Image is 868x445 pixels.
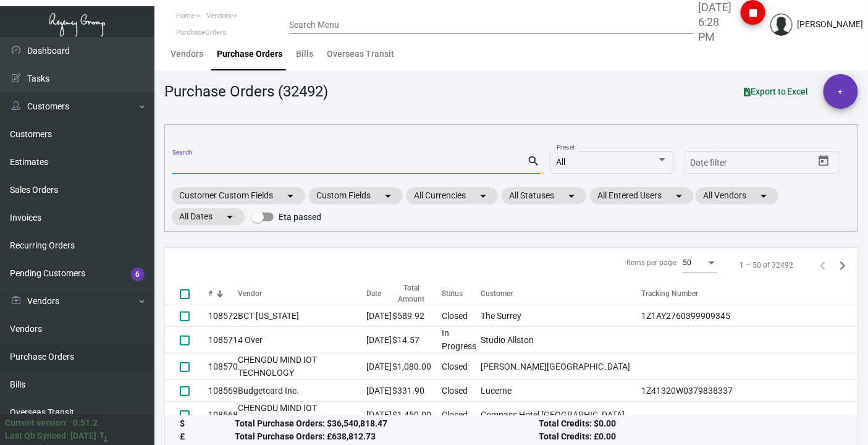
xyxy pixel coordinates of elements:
[279,210,321,224] span: Eta passed
[746,6,761,20] i: stop
[641,380,857,402] td: 1Z41320W0379838337
[481,288,641,299] div: Customer
[442,354,481,380] td: Closed
[208,288,213,299] div: #
[366,380,392,402] td: [DATE]
[366,327,392,354] td: [DATE]
[756,189,771,203] mat-icon: arrow_drop_down
[641,305,857,327] td: 1Z1AY2760399909345
[696,187,778,205] mat-chip: All Vendors
[481,288,513,299] div: Customer
[238,288,366,299] div: Vendor
[442,288,481,299] div: Status
[392,327,442,354] td: $14.57
[327,48,394,61] div: Overseas Transit
[172,208,245,226] mat-chip: All Dates
[481,327,641,354] td: Studio Allston
[683,259,717,268] mat-select: Items per page:
[366,288,381,299] div: Date
[235,418,539,431] div: Total Purchase Orders: $36,540,818.47
[770,14,793,36] img: admin@bootstrapmaster.com
[366,402,392,428] td: [DATE]
[366,354,392,380] td: [DATE]
[641,288,857,299] div: Tracking Number
[235,431,539,444] div: Total Purchase Orders: £638,812.73
[208,354,238,380] td: 108570
[442,327,481,354] td: In Progress
[481,305,641,327] td: The Surrey
[739,260,793,271] div: 1 – 50 of 32492
[180,418,235,431] div: $
[208,380,238,402] td: 108569
[833,255,853,275] button: Next page
[217,48,282,61] div: Purchase Orders
[539,431,843,444] div: Total Credits: £0.00
[392,354,442,380] td: $1,080.00
[176,12,195,20] span: Home
[407,187,498,205] mat-chip: All Currencies
[171,48,203,61] div: Vendors
[392,282,442,305] div: Total Amount
[283,189,298,203] mat-icon: arrow_drop_down
[392,380,442,402] td: $331.90
[481,380,641,402] td: Lucerne
[366,288,392,299] div: Date
[476,189,491,203] mat-icon: arrow_drop_down
[641,288,698,299] div: Tracking Number
[824,74,858,109] button: +
[481,402,641,428] td: Compass Hotel [GEOGRAPHIC_DATA]
[392,402,442,428] td: $1,450.00
[238,305,366,327] td: BCT [US_STATE]
[73,417,98,430] div: 0.51.2
[208,305,238,327] td: 108572
[442,402,481,428] td: Closed
[539,418,843,431] div: Total Credits: $0.00
[222,210,237,224] mat-icon: arrow_drop_down
[442,380,481,402] td: Closed
[590,187,694,205] mat-chip: All Entered Users
[672,189,686,203] mat-icon: arrow_drop_down
[502,187,586,205] mat-chip: All Statuses
[813,255,833,275] button: Previous page
[481,354,641,380] td: [PERSON_NAME][GEOGRAPHIC_DATA]
[366,305,392,327] td: [DATE]
[683,258,691,267] span: 50
[296,48,313,61] div: Bills
[527,154,540,169] mat-icon: search
[172,187,305,205] mat-chip: Customer Custom Fields
[5,430,96,443] div: Last Qb Synced: [DATE]
[238,288,262,299] div: Vendor
[392,282,431,305] div: Total Amount
[798,18,864,31] div: [PERSON_NAME]
[557,157,566,167] span: All
[744,87,809,96] span: Export to Excel
[180,431,235,444] div: £
[838,74,843,109] span: +
[734,80,819,103] button: Export to Excel
[176,28,226,36] span: PurchaseOrders
[739,158,799,168] input: End date
[238,402,366,428] td: CHENGDU MIND IOT TECHNOLOGY
[208,402,238,428] td: 108568
[442,305,481,327] td: Closed
[164,80,328,103] div: Purchase Orders (32492)
[392,305,442,327] td: $589.92
[208,288,238,299] div: #
[238,354,366,380] td: CHENGDU MIND IOT TECHNOLOGY
[381,189,395,203] mat-icon: arrow_drop_down
[208,327,238,354] td: 108571
[442,288,463,299] div: Status
[564,189,579,203] mat-icon: arrow_drop_down
[206,12,232,20] span: Vendors
[309,187,403,205] mat-chip: Custom Fields
[814,151,834,171] button: Open calendar
[5,417,68,430] div: Current version:
[626,257,678,268] div: Items per page:
[238,327,366,354] td: 4 Over
[691,158,729,168] input: Start date
[238,380,366,402] td: Budgetcard Inc.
